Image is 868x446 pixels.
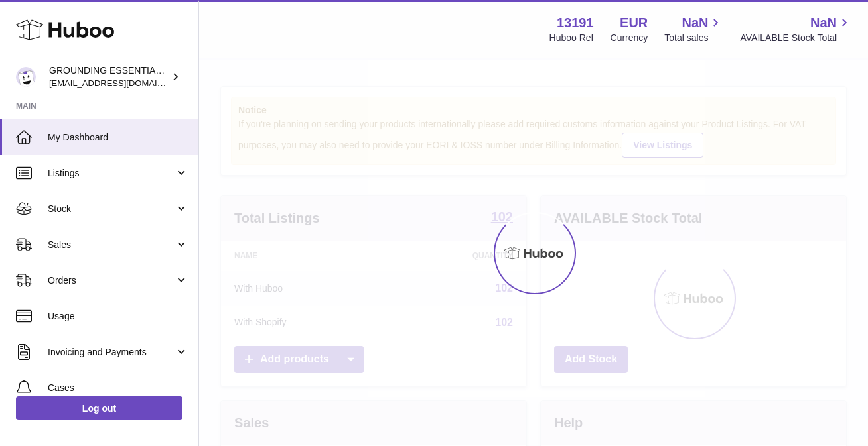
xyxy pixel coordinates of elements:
img: espenwkopperud@gmail.com [16,67,36,87]
span: Stock [48,203,175,215]
span: Total sales [664,32,723,44]
span: Listings [48,167,175,180]
a: NaN AVAILABLE Stock Total [740,14,852,44]
span: Usage [48,310,188,323]
span: Sales [48,239,175,251]
a: NaN Total sales [664,14,723,44]
span: Invoicing and Payments [48,346,175,359]
strong: 13191 [557,14,594,32]
span: [EMAIL_ADDRESS][DOMAIN_NAME] [49,78,195,88]
span: Orders [48,274,175,287]
span: Cases [48,382,188,394]
span: NaN [682,14,708,32]
div: Currency [611,32,648,44]
div: Huboo Ref [549,32,594,44]
span: NaN [810,14,837,32]
a: Log out [16,396,182,420]
strong: EUR [620,14,648,32]
div: GROUNDING ESSENTIALS INTERNATIONAL SLU [49,64,169,89]
span: My Dashboard [48,131,188,144]
span: AVAILABLE Stock Total [740,32,852,44]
